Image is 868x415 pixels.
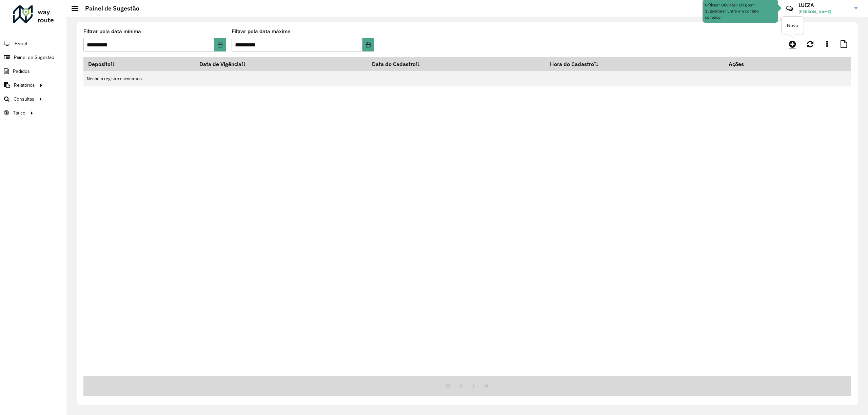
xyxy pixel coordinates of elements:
th: Hora do Cadastro [545,57,724,71]
span: Consultas [14,96,34,103]
label: Filtrar pela data mínima [83,27,141,36]
button: Choose Date [362,38,374,51]
th: Depósito [83,57,195,71]
span: Tático [13,109,25,117]
div: Novo [782,17,804,35]
span: Pedidos [13,68,30,75]
span: [PERSON_NAME] [798,9,849,15]
th: Ações [724,57,765,71]
th: Data de Vigência [195,57,367,71]
span: Relatórios [14,82,35,89]
th: Data do Cadastro [367,57,545,71]
label: Filtrar pela data máxima [232,27,291,36]
a: Contato Rápido [782,1,797,16]
td: Nenhum registro encontrado [83,71,851,86]
span: Painel de Sugestão [14,54,54,61]
span: Painel [15,40,27,47]
h2: Painel de Sugestão [78,5,139,12]
button: Choose Date [214,38,226,51]
h3: LUIZA [798,2,849,8]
